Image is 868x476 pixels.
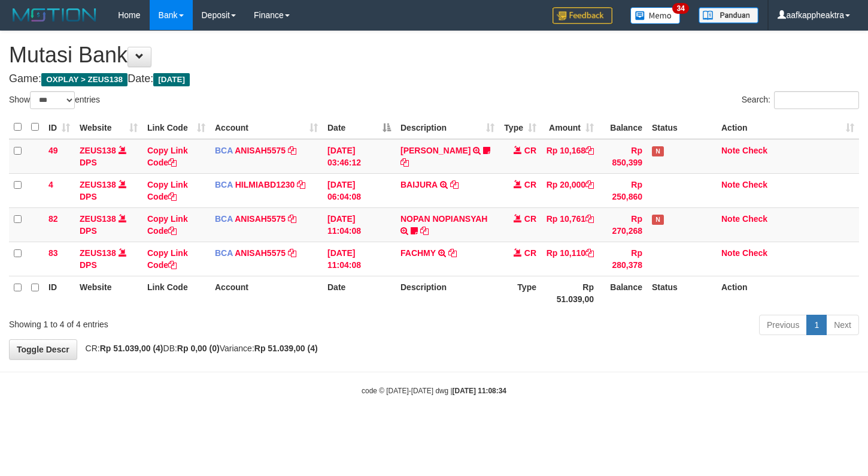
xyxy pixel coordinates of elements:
label: Show entries [9,91,100,109]
span: BCA [215,248,233,258]
a: Copy Link Code [147,146,188,167]
th: Link Code [142,276,210,310]
th: Date: activate to sort column descending [323,116,396,139]
h4: Game: Date: [9,73,859,85]
td: DPS [75,173,142,207]
a: Note [721,214,740,224]
span: 34 [672,3,688,14]
td: DPS [75,242,142,276]
a: ZEUS138 [80,180,116,189]
a: 1 [806,315,827,335]
th: Description: activate to sort column ascending [396,116,499,139]
a: Copy ANISAH5575 to clipboard [288,214,296,224]
a: Next [826,315,859,335]
th: Type [499,276,541,310]
td: Rp 10,110 [541,242,599,276]
a: Check [742,180,767,189]
a: [PERSON_NAME] [400,146,471,155]
a: Previous [759,315,807,335]
th: Link Code: activate to sort column ascending [142,116,210,139]
th: Balance [599,276,647,310]
img: Feedback.jpg [553,7,612,24]
td: Rp 270,268 [599,207,647,242]
span: CR [524,248,536,258]
td: DPS [75,207,142,242]
th: Website [75,276,142,310]
span: 83 [48,248,58,258]
strong: Rp 51.039,00 (4) [100,344,163,353]
td: [DATE] 06:04:08 [323,173,396,207]
a: Copy NOPAN NOPIANSYAH to clipboard [420,226,429,236]
td: Rp 10,761 [541,207,599,242]
a: NOPAN NOPIANSYAH [400,214,487,224]
a: ZEUS138 [80,214,116,224]
a: Copy FACHMY to clipboard [448,248,457,258]
th: Balance [599,116,647,139]
th: Description [396,276,499,310]
a: Toggle Descr [9,339,77,360]
span: 82 [48,214,58,224]
a: Copy Link Code [147,180,188,201]
a: Copy Rp 20,000 to clipboard [585,180,594,189]
a: Copy ANISAH5575 to clipboard [288,146,296,155]
span: CR [524,180,536,189]
span: CR [524,214,536,224]
th: Date [323,276,396,310]
div: Showing 1 to 4 of 4 entries [9,314,353,330]
a: BAIJURA [400,180,438,189]
th: ID [44,276,75,310]
strong: Rp 51.039,00 (4) [254,344,318,353]
span: Has Note [652,146,664,156]
span: [DATE] [153,73,190,86]
td: DPS [75,139,142,174]
small: code © [DATE]-[DATE] dwg | [362,387,506,395]
td: Rp 10,168 [541,139,599,174]
td: Rp 250,860 [599,173,647,207]
img: panduan.png [699,7,758,23]
a: Note [721,180,740,189]
a: Copy Rp 10,110 to clipboard [585,248,594,258]
img: MOTION_logo.png [9,6,100,24]
label: Search: [742,91,859,109]
th: Rp 51.039,00 [541,276,599,310]
a: HILMIABD1230 [235,180,295,189]
a: Copy Link Code [147,214,188,236]
a: Copy BAIJURA to clipboard [450,180,459,189]
a: Check [742,146,767,155]
a: Copy HILMIABD1230 to clipboard [297,180,305,189]
img: Button%20Memo.svg [630,7,681,24]
span: Has Note [652,215,664,225]
th: Type: activate to sort column ascending [499,116,541,139]
span: BCA [215,214,233,224]
h1: Mutasi Bank [9,43,859,67]
a: Copy ANISAH5575 to clipboard [288,248,296,258]
a: ANISAH5575 [235,214,286,224]
th: Action [717,276,859,310]
a: FACHMY [400,248,436,258]
span: OXPLAY > ZEUS138 [41,73,128,86]
th: Account [210,276,323,310]
th: Account: activate to sort column ascending [210,116,323,139]
th: Action: activate to sort column ascending [717,116,859,139]
a: ANISAH5575 [235,146,286,155]
strong: Rp 0,00 (0) [177,344,220,353]
a: Note [721,248,740,258]
a: ZEUS138 [80,146,116,155]
td: Rp 20,000 [541,173,599,207]
span: BCA [215,180,233,189]
span: 49 [48,146,58,155]
a: Check [742,214,767,224]
a: Copy Link Code [147,248,188,270]
span: CR [524,146,536,155]
th: Status [647,276,717,310]
span: 4 [48,180,53,189]
strong: [DATE] 11:08:34 [453,387,506,395]
input: Search: [774,91,859,109]
td: [DATE] 03:46:12 [323,139,396,174]
a: Check [742,248,767,258]
a: Copy Rp 10,761 to clipboard [585,214,594,224]
th: ID: activate to sort column ascending [44,116,75,139]
td: Rp 850,399 [599,139,647,174]
span: BCA [215,146,233,155]
td: Rp 280,378 [599,242,647,276]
